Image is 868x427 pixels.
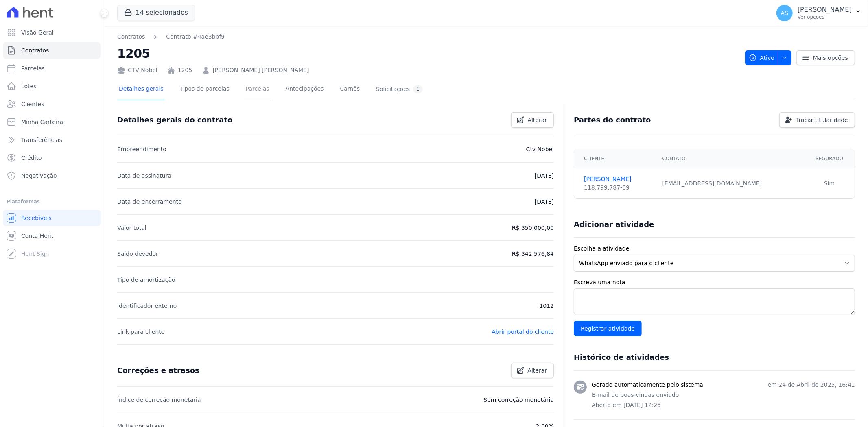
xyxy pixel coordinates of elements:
[584,175,652,183] a: [PERSON_NAME]
[535,197,554,207] p: [DATE]
[117,115,232,125] h3: Detalhes gerais do contrato
[511,363,554,378] a: Alterar
[540,301,554,311] p: 1012
[244,79,271,100] a: Parcelas
[770,2,868,24] button: AS [PERSON_NAME] Ver opções
[21,214,52,222] span: Recebíveis
[117,33,225,41] nav: Breadcrumb
[7,197,97,207] div: Plataformas
[413,85,423,93] div: 1
[781,10,788,16] span: AS
[3,168,101,184] a: Negativação
[574,220,654,229] h3: Adicionar atividade
[117,44,739,63] h2: 1205
[284,79,326,100] a: Antecipações
[574,149,657,168] th: Cliente
[804,168,855,199] td: Sim
[117,223,146,233] p: Valor total
[574,353,669,362] h3: Histórico de atividades
[592,391,855,399] p: E-mail de boas-vindas enviado
[166,33,225,41] a: Contrato #4ae3bbf9
[768,381,855,389] p: em 24 de Abril de 2025, 16:41
[3,78,101,94] a: Lotes
[212,66,309,74] a: [PERSON_NAME] [PERSON_NAME]
[3,96,101,112] a: Clientes
[21,118,63,126] span: Minha Carteira
[528,366,547,375] span: Alterar
[21,64,45,72] span: Parcelas
[117,171,171,181] p: Data de assinatura
[745,50,792,65] button: Ativo
[574,278,855,287] label: Escreva uma nota
[535,171,554,181] p: [DATE]
[117,395,201,405] p: Índice de correção monetária
[117,327,164,337] p: Link para cliente
[117,144,166,154] p: Empreendimento
[117,197,182,207] p: Data de encerramento
[117,79,165,100] a: Detalhes gerais
[21,172,57,180] span: Negativação
[3,114,101,130] a: Minha Carteira
[117,301,177,311] p: Identificador externo
[3,150,101,166] a: Crédito
[512,223,554,233] p: R$ 350.000,00
[749,50,775,65] span: Ativo
[3,24,101,41] a: Visão Geral
[798,6,852,14] p: [PERSON_NAME]
[117,275,175,285] p: Tipo de amortização
[117,33,739,41] nav: Breadcrumb
[574,244,855,253] label: Escolha a atividade
[796,50,855,65] a: Mais opções
[3,42,101,59] a: Contratos
[21,28,54,37] span: Visão Geral
[117,5,195,20] button: 14 selecionados
[804,149,855,168] th: Segurado
[3,210,101,226] a: Recebíveis
[3,60,101,76] a: Parcelas
[117,366,199,375] h3: Correções e atrasos
[511,112,554,128] a: Alterar
[21,232,53,240] span: Conta Hent
[338,79,361,100] a: Carnês
[21,46,49,54] span: Contratos
[658,149,805,168] th: Contato
[376,85,423,93] div: Solicitações
[21,82,37,90] span: Lotes
[592,381,703,389] h3: Gerado automaticamente pelo sistema
[117,249,158,259] p: Saldo devedor
[526,144,554,154] p: Ctv Nobel
[178,79,231,100] a: Tipos de parcelas
[374,79,424,100] a: Solicitações1
[492,329,554,335] a: Abrir portal do cliente
[584,183,652,192] div: 118.799.787-09
[3,228,101,244] a: Conta Hent
[796,116,848,124] span: Trocar titularidade
[779,112,855,128] a: Trocar titularidade
[528,116,547,124] span: Alterar
[574,115,651,125] h3: Partes do contrato
[798,14,852,20] p: Ver opções
[117,33,145,41] a: Contratos
[21,100,44,108] span: Clientes
[21,136,62,144] span: Transferências
[3,132,101,148] a: Transferências
[662,179,800,188] div: [EMAIL_ADDRESS][DOMAIN_NAME]
[484,395,554,405] p: Sem correção monetária
[574,321,642,336] input: Registrar atividade
[813,54,848,62] span: Mais opções
[117,66,157,74] div: CTV Nobel
[21,154,42,162] span: Crédito
[512,249,554,259] p: R$ 342.576,84
[178,66,192,74] a: 1205
[592,401,855,410] p: Aberto em [DATE] 12:25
